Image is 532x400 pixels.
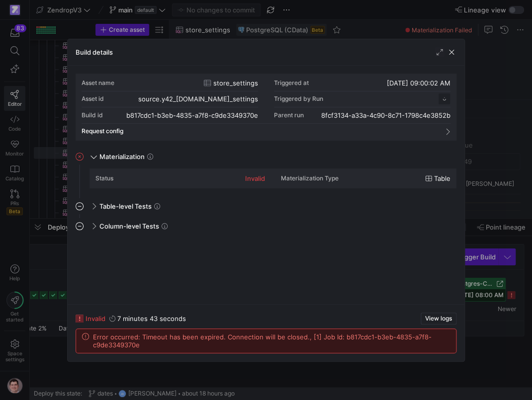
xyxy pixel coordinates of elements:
[274,112,304,119] span: Parent run
[82,128,439,135] mat-panel-title: Request config
[245,174,265,182] div: invalid
[93,333,450,349] span: Error occurred: Timeout has been expired. Connection will be closed., [1] Job Id: b817cdc1-b3eb-4...
[425,315,452,322] span: View logs
[86,315,105,322] span: invalid
[76,149,456,164] mat-expansion-panel-header: Materialization
[274,80,309,86] div: Triggered at
[82,95,104,102] div: Asset id
[82,112,103,119] div: Build id
[434,174,450,182] span: Table
[126,111,258,119] div: b817cdc1-b3eb-4835-a7f8-c9de3349370e
[76,198,456,214] mat-expansion-panel-header: Table-level Tests
[95,175,113,182] div: Status
[76,168,456,198] div: Materialization
[213,79,258,87] span: store_settings
[82,80,114,86] div: Asset name
[138,95,258,103] div: source.y42_[DOMAIN_NAME]_settings
[281,175,339,182] div: Materialization Type
[387,79,450,87] span: [DATE] 09:00:02 AM
[274,95,323,102] div: Triggered by Run
[321,111,450,119] div: 8fcf3134-a33a-4c90-8c71-1798c4e3852b
[99,202,152,210] span: Table-level Tests
[76,48,113,56] h3: Build details
[82,124,450,139] mat-expansion-panel-header: Request config
[421,313,456,324] button: View logs
[99,222,159,230] span: Column-level Tests
[117,315,186,322] y42-duration: 7 minutes 43 seconds
[99,153,145,160] span: Materialization
[76,218,456,234] mat-expansion-panel-header: Column-level Tests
